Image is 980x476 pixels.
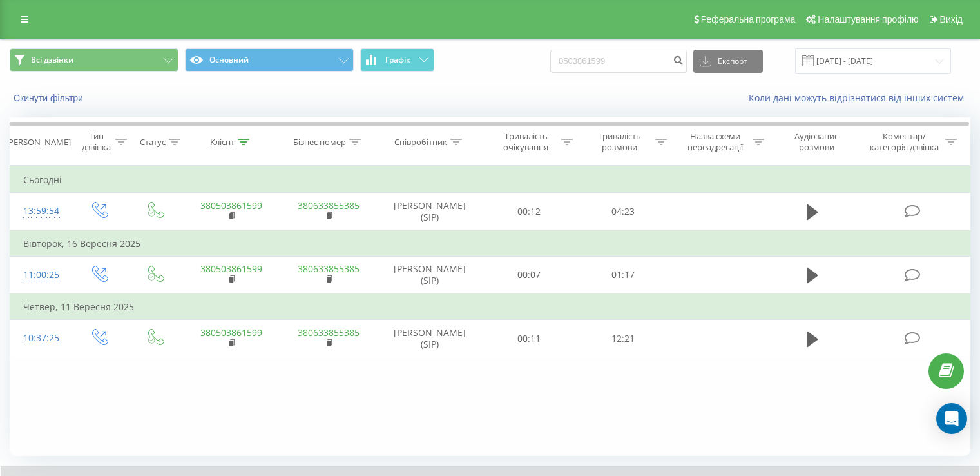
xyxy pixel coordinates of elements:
[378,320,483,357] td: [PERSON_NAME] (SIP)
[693,50,763,73] button: Експорт
[293,137,346,148] div: Бізнес номер
[394,137,447,148] div: Співробітник
[576,320,669,357] td: 12:21
[200,263,262,275] a: 380503861599
[576,193,669,231] td: 04:23
[298,199,360,212] a: 380633855385
[550,50,687,73] input: Пошук за номером
[81,131,111,153] div: Тип дзвінка
[10,167,970,193] td: Сьогодні
[140,137,166,148] div: Статус
[10,231,970,257] td: Вівторок, 16 Вересня 2025
[10,92,90,104] button: Скинути фільтри
[483,320,576,357] td: 00:11
[483,193,576,231] td: 00:12
[10,294,970,320] td: Четвер, 11 Вересня 2025
[200,326,262,339] a: 380503861599
[940,14,963,25] span: Вихід
[378,256,483,294] td: [PERSON_NAME] (SIP)
[10,48,178,72] button: Всі дзвінки
[385,55,410,64] span: Графік
[6,137,71,148] div: [PERSON_NAME]
[23,263,57,288] div: 11:00:25
[31,55,73,65] span: Всі дзвінки
[378,193,483,231] td: [PERSON_NAME] (SIP)
[360,48,434,72] button: Графік
[818,14,918,25] span: Налаштування профілю
[588,131,652,153] div: Тривалість розмови
[779,131,854,153] div: Аудіозапис розмови
[867,131,942,153] div: Коментар/категорія дзвінка
[483,256,576,294] td: 00:07
[298,263,360,275] a: 380633855385
[23,326,57,351] div: 10:37:25
[576,256,669,294] td: 01:17
[185,48,354,72] button: Основний
[23,199,57,224] div: 13:59:54
[200,199,262,212] a: 380503861599
[494,131,559,153] div: Тривалість очікування
[682,131,749,153] div: Назва схеми переадресації
[298,326,360,339] a: 380633855385
[936,403,967,434] div: Open Intercom Messenger
[210,137,235,148] div: Клієнт
[701,14,796,25] span: Реферальна програма
[749,92,970,104] a: Коли дані можуть відрізнятися вiд інших систем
